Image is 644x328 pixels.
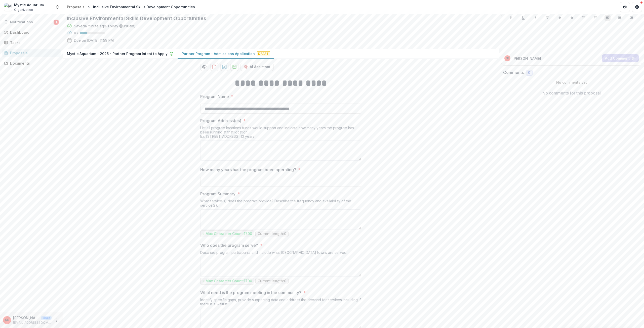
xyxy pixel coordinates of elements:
[41,316,52,320] p: User
[93,4,195,10] div: Inclusive Environmental Skills Development Opportunities
[200,126,361,140] div: List all program locations funds would support and indicate how many years the program has been r...
[629,15,635,21] button: Align Right
[200,298,361,308] div: Identify specific gaps, provide supporting data and address the demand for services including if ...
[74,23,136,29] div: Saved a minute ago ( Today @ 8:10am )
[67,4,85,10] div: Proposals
[13,315,39,320] p: [PERSON_NAME]
[10,50,57,56] div: Proposals
[542,90,601,96] p: No comments for this proposal
[520,15,526,21] button: Underline
[532,15,538,21] button: Italicize
[528,71,530,75] span: 0
[200,167,296,173] p: How many years has the program been operating?
[206,232,252,236] p: Max Character Count: 1700
[10,30,57,35] div: Dashboard
[2,59,61,67] a: Documents
[556,15,562,21] button: Heading 1
[74,38,114,43] p: Due on [DATE] 11:59 PM
[10,40,57,45] div: Tasks
[593,15,599,21] button: Ordered List
[257,51,270,56] span: Draft
[14,2,44,8] div: Mystic Aquarium
[14,8,33,12] span: Organization
[5,318,9,322] div: Sarah DeCataldo
[54,2,61,12] button: Open entity switcher
[508,15,514,21] button: Bold
[65,3,87,11] a: Proposals
[258,232,286,236] p: Current length: 0
[182,51,255,56] p: Partner Program - Admissions Application
[632,2,642,12] button: Get Help
[2,28,61,36] a: Dashboard
[200,93,229,100] p: Program Name
[230,63,238,71] button: download-proposal
[206,279,252,283] p: Max Character Count: 1700
[54,20,59,25] span: 1
[200,242,258,248] p: Who does the program serve?
[503,70,524,75] h2: Comments
[240,63,274,71] button: AI Assistant
[2,49,61,57] a: Proposals
[67,51,168,56] p: Mystic Aquarium - 2025 - Partner Program Intent to Apply
[200,191,235,197] p: Program Summary
[200,199,361,209] div: What service(s) does the program provide? Describe the frequency and availaibility of the service...
[581,15,587,21] button: Bullet List
[74,31,78,35] p: 30 %
[54,317,60,323] button: More
[10,61,57,66] div: Documents
[67,15,487,21] h2: Inclusive Environmental Skills Development Opportunities
[13,320,52,325] p: [EMAIL_ADDRESS][DOMAIN_NAME]
[200,118,241,124] p: Program Address(es)
[602,54,639,62] button: Add Comment
[200,290,301,296] p: What need is the program meeting in the community?
[220,63,228,71] button: download-proposal
[2,38,61,47] a: Tasks
[620,2,630,12] button: Partners
[200,63,208,71] button: Preview f10b1c97-2020-4522-bbd9-a6ee9936055c-1.pdf
[65,3,197,11] nav: breadcrumb
[617,15,623,21] button: Align Center
[210,63,218,71] button: download-proposal
[10,20,54,24] span: Notifications
[506,57,509,60] div: Sarah DeCataldo
[258,279,286,283] p: Current length: 0
[605,15,611,21] button: Align Left
[200,250,361,257] div: Describe program participants and include what [GEOGRAPHIC_DATA] towns are served.
[2,18,61,26] button: Notifications1
[503,80,640,85] p: No comments yet
[512,56,541,61] p: [PERSON_NAME]
[4,3,12,11] img: Mystic Aquarium
[544,15,550,21] button: Strike
[569,15,575,21] button: Heading 2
